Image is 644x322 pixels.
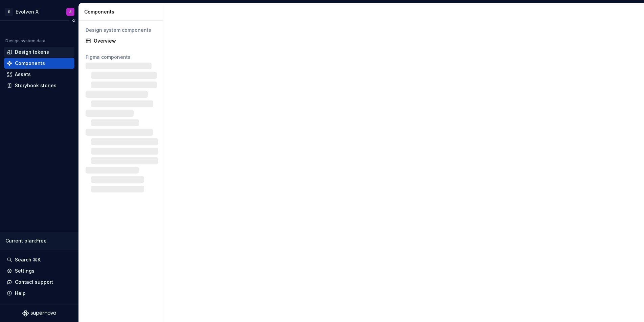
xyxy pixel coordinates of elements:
a: Components [4,58,74,69]
div: Design tokens [15,49,49,55]
div: Search ⌘K [15,256,41,263]
div: Design system data [5,38,45,44]
button: Help [4,288,74,299]
div: Contact support [15,279,53,285]
div: Components [84,8,160,15]
div: Help [15,290,26,297]
a: Overview [83,36,159,46]
a: Design tokens [4,47,74,57]
div: Assets [15,71,31,78]
a: Storybook stories [4,80,74,91]
div: Overview [94,38,156,44]
div: Current plan : Free [5,237,73,244]
div: Settings [15,268,34,274]
div: Evolven X [16,8,39,15]
div: E [5,8,13,16]
a: Settings [4,266,74,276]
div: Storybook stories [15,82,56,89]
div: Design system components [86,27,156,33]
button: Collapse sidebar [69,16,78,25]
div: S [69,9,72,15]
button: EEvolven XS [1,4,77,19]
div: Components [15,60,45,67]
div: Figma components [86,54,156,61]
a: Assets [4,69,74,80]
button: Search ⌘K [4,254,74,265]
svg: Supernova Logo [22,310,56,317]
button: Contact support [4,277,74,287]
